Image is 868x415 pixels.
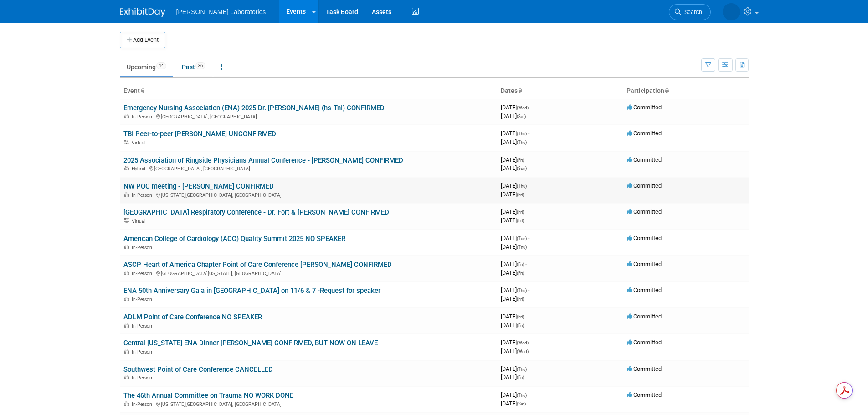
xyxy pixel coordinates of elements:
span: Committed [627,261,662,267]
span: [DATE] [501,243,527,250]
span: - [528,130,529,137]
img: In-Person Event [124,401,129,406]
th: Participation [623,83,749,99]
span: (Fri) [517,210,524,215]
span: - [528,287,529,293]
span: - [528,365,529,372]
span: (Tue) [517,236,527,241]
a: ASCP Heart of America Chapter Point of Care Conference [PERSON_NAME] CONFIRMED [123,261,392,269]
span: [DATE] [501,235,529,241]
span: In-Person [132,245,155,251]
span: (Fri) [517,323,524,328]
span: - [528,182,529,189]
span: - [530,339,531,346]
img: In-Person Event [124,271,129,275]
span: Virtual [132,140,148,146]
a: Past86 [175,58,212,76]
span: [DATE] [501,400,526,407]
span: - [525,313,527,320]
span: [DATE] [501,130,529,137]
a: Central [US_STATE] ENA Dinner [PERSON_NAME] CONFIRMED, BUT NOW ON LEAVE [123,339,378,347]
span: In-Person [132,297,155,302]
span: - [530,104,531,111]
span: (Thu) [517,367,527,372]
span: [DATE] [501,365,529,372]
span: [DATE] [501,164,527,171]
img: In-Person Event [124,323,129,328]
button: Add Event [120,32,165,48]
span: (Sun) [517,166,527,171]
a: Search [669,4,711,20]
span: 14 [156,62,166,69]
span: In-Person [132,192,155,198]
span: [DATE] [501,261,527,267]
img: In-Person Event [124,297,129,301]
img: Tisha Davis [723,3,740,20]
span: (Fri) [517,262,524,267]
span: (Fri) [517,158,524,163]
span: (Fri) [517,314,524,319]
div: [GEOGRAPHIC_DATA], [GEOGRAPHIC_DATA] [123,164,493,172]
span: (Thu) [517,393,527,398]
span: (Thu) [517,184,527,189]
span: - [525,156,527,163]
span: In-Person [132,271,155,277]
img: In-Person Event [124,349,129,354]
span: Virtual [132,218,148,224]
span: - [528,235,529,241]
span: - [528,391,529,398]
span: In-Person [132,401,155,407]
a: The 46th Annual Committee on Trauma NO WORK DONE [123,391,293,400]
span: [DATE] [501,104,531,111]
span: Committed [627,339,662,346]
th: Event [120,83,497,99]
span: Hybrid [132,166,148,172]
span: (Sat) [517,401,526,406]
a: NW POC meeting - [PERSON_NAME] CONFIRMED [123,182,274,190]
img: Virtual Event [124,140,129,144]
span: (Thu) [517,131,527,136]
span: Committed [627,287,662,293]
span: [DATE] [501,138,527,145]
span: (Fri) [517,218,524,223]
a: [GEOGRAPHIC_DATA] Respiratory Conference - Dr. Fort & [PERSON_NAME] CONFIRMED [123,208,389,216]
span: 86 [195,62,205,69]
span: (Wed) [517,349,529,354]
a: Emergency Nursing Association (ENA) 2025 Dr. [PERSON_NAME] (hs-TnI) CONFIRMED [123,104,385,112]
span: In-Person [132,114,155,120]
img: Hybrid Event [124,166,129,170]
span: Committed [627,104,662,111]
span: [DATE] [501,269,524,276]
span: - [525,261,527,267]
span: Committed [627,156,662,163]
span: [DATE] [501,113,526,119]
div: [GEOGRAPHIC_DATA][US_STATE], [GEOGRAPHIC_DATA] [123,269,493,277]
span: (Thu) [517,288,527,293]
img: In-Person Event [124,245,129,249]
span: In-Person [132,375,155,381]
img: Virtual Event [124,218,129,223]
span: [DATE] [501,348,529,354]
a: ENA 50th Anniversary Gala in [GEOGRAPHIC_DATA] on 11/6 & 7 -Request for speaker [123,287,380,295]
th: Dates [497,83,623,99]
span: Search [681,9,702,15]
img: In-Person Event [124,375,129,379]
span: [DATE] [501,156,527,163]
a: ADLM Point of Care Conference NO SPEAKER [123,313,262,321]
div: [US_STATE][GEOGRAPHIC_DATA], [GEOGRAPHIC_DATA] [123,400,493,407]
span: (Thu) [517,245,527,250]
span: [DATE] [501,322,524,328]
span: [DATE] [501,287,529,293]
a: 2025 Association of Ringside Physicians Annual Conference - [PERSON_NAME] CONFIRMED [123,156,403,164]
span: Committed [627,182,662,189]
span: [DATE] [501,391,529,398]
img: In-Person Event [124,114,129,118]
span: Committed [627,235,662,241]
a: Southwest Point of Care Conference CANCELLED [123,365,273,374]
span: [DATE] [501,339,531,346]
a: Upcoming14 [120,58,173,76]
span: (Fri) [517,375,524,380]
div: [GEOGRAPHIC_DATA], [GEOGRAPHIC_DATA] [123,113,493,120]
span: Committed [627,130,662,137]
a: American College of Cardiology (ACC) Quality Summit 2025 NO SPEAKER [123,235,345,243]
